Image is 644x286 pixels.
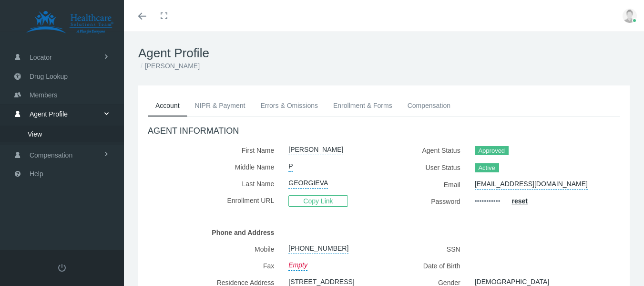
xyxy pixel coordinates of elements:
h1: Agent Profile [138,46,630,61]
a: GEORGIEVA [288,175,328,189]
a: [PHONE_NUMBER] [288,241,348,254]
label: Phone and Address [148,224,281,241]
label: Mobile [148,241,281,257]
a: reset [511,197,527,205]
a: Enrollment & Forms [326,95,400,116]
li: [PERSON_NAME] [138,61,200,71]
a: P [288,159,293,172]
a: Copy Link [288,197,348,204]
a: Account [148,95,187,117]
label: Password [391,193,468,210]
a: [EMAIL_ADDRESS][DOMAIN_NAME] [475,176,588,190]
a: Compensation [400,95,458,116]
a: NIPR & Payment [187,95,253,116]
label: Date of Birth [391,257,468,274]
label: Last Name [148,175,281,192]
label: SSN [391,241,468,257]
a: Empty [288,257,307,271]
img: HEALTHCARE SOLUTIONS TEAM, LLC [12,11,127,34]
a: ••••••••••• [475,193,501,210]
label: Email [391,176,468,193]
span: Approved [475,146,509,156]
label: Middle Name [148,159,281,175]
span: Members [30,86,57,104]
label: Fax [148,257,281,274]
span: Copy Link [288,195,348,207]
span: Agent Profile [30,105,68,123]
span: Compensation [30,146,72,164]
img: user-placeholder.jpg [623,9,637,23]
a: [PERSON_NAME] [288,142,343,155]
a: Errors & Omissions [253,95,326,116]
label: User Status [391,159,468,176]
span: View [28,126,42,142]
label: Agent Status [391,142,468,159]
span: Help [30,165,43,183]
label: Enrollment URL [148,192,281,210]
span: Drug Lookup [30,67,68,85]
span: Locator [30,48,52,66]
h4: AGENT INFORMATION [148,126,620,137]
span: Active [475,163,499,173]
label: First Name [148,142,281,159]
